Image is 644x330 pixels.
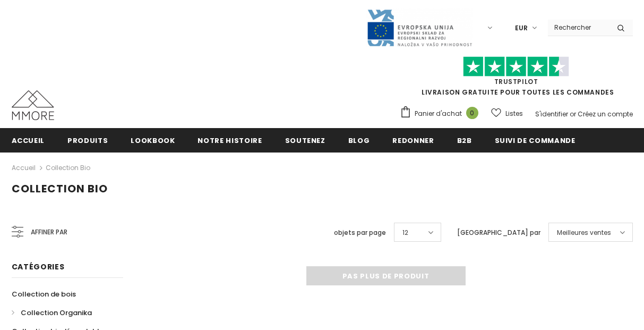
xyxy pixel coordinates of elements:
[578,109,633,119] a: Créez un compte
[495,128,576,152] a: Suivi de commande
[12,90,54,120] img: Cas MMORE
[392,136,434,146] span: Redonner
[67,136,108,146] span: Produits
[285,136,325,146] span: soutenez
[457,128,472,152] a: B2B
[402,227,408,238] span: 12
[491,104,523,123] a: Listes
[557,227,611,238] span: Meilleures ventes
[535,109,568,119] a: S'identifier
[12,303,92,322] a: Collection Organika
[400,61,633,97] span: LIVRAISON GRATUITE POUR TOUTES LES COMMANDES
[198,128,262,152] a: Notre histoire
[12,128,45,152] a: Accueil
[415,108,462,119] span: Panier d'achat
[366,9,473,47] img: Javni Razpis
[495,136,576,146] span: Suivi de commande
[12,136,45,146] span: Accueil
[463,56,569,77] img: Faites confiance aux étoiles pilotes
[400,106,484,122] a: Panier d'achat 0
[548,20,609,35] input: Search Site
[466,107,478,119] span: 0
[392,128,434,152] a: Redonner
[12,162,36,174] a: Accueil
[348,128,370,152] a: Blog
[21,308,92,318] span: Collection Organika
[12,181,108,196] span: Collection Bio
[348,136,370,146] span: Blog
[12,285,76,303] a: Collection de bois
[366,23,473,32] a: Javni Razpis
[334,227,386,238] label: objets par page
[131,128,175,152] a: Lookbook
[12,289,76,299] span: Collection de bois
[515,23,528,33] span: EUR
[46,163,90,172] a: Collection Bio
[457,227,540,238] label: [GEOGRAPHIC_DATA] par
[570,109,576,119] span: or
[285,128,325,152] a: soutenez
[198,136,262,146] span: Notre histoire
[31,226,67,238] span: Affiner par
[131,136,175,146] span: Lookbook
[505,108,523,119] span: Listes
[457,136,472,146] span: B2B
[494,77,538,86] a: TrustPilot
[12,261,65,272] span: Catégories
[67,128,108,152] a: Produits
